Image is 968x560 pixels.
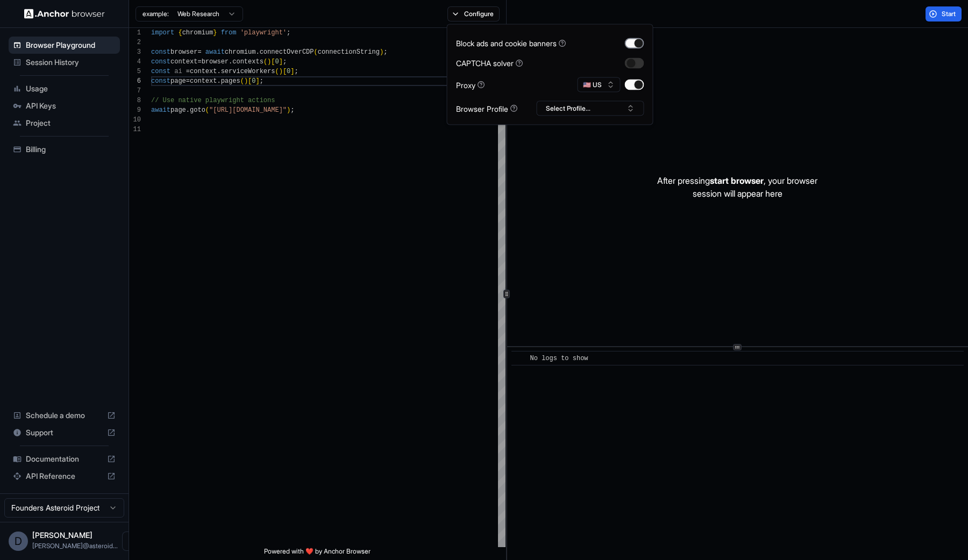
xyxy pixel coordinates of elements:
span: Documentation [26,454,103,464]
span: start browser [710,175,764,186]
span: 0 [275,58,279,66]
span: page [170,77,186,85]
div: D [9,532,28,551]
span: Schedule a demo [26,410,103,421]
span: context [170,58,197,66]
span: Support [26,427,103,438]
span: ] [279,58,283,66]
div: Support [9,424,120,441]
div: 5 [129,67,141,76]
span: = [197,58,201,66]
div: 8 [129,96,141,105]
span: ) [267,58,271,66]
span: Usage [26,83,116,94]
span: const [151,58,170,66]
span: chromium [225,48,256,56]
div: Browser Profile [456,103,518,114]
div: Browser Playground [9,37,120,54]
span: browser [170,48,197,56]
div: 11 [129,125,141,134]
span: chromium [182,29,213,37]
span: . [217,68,220,75]
img: Anchor Logo [24,9,105,19]
span: import [151,29,174,37]
div: 10 [129,115,141,125]
button: Start [926,6,962,21]
span: ( [275,68,279,75]
span: ( [264,58,267,66]
span: ( [205,106,209,114]
span: = [186,77,190,85]
span: context [190,68,217,75]
div: Schedule a demo [9,407,120,424]
span: [ [248,77,252,85]
span: David Mlcoch [32,530,92,540]
div: 2 [129,38,141,47]
div: 1 [129,28,141,38]
span: ) [279,68,283,75]
div: Documentation [9,450,120,468]
span: 0 [287,68,290,75]
p: After pressing , your browser session will appear here [657,174,817,200]
span: contexts [232,58,264,66]
span: API Keys [26,100,116,111]
span: await [205,48,225,56]
span: No logs to show [530,355,588,362]
div: 6 [129,76,141,86]
span: Powered with ❤️ by Anchor Browser [264,547,371,560]
span: const [151,48,170,56]
span: ; [295,68,298,75]
span: [ [283,68,287,75]
span: [ [271,58,275,66]
span: ; [287,29,290,37]
span: context [190,77,217,85]
span: 0 [252,77,255,85]
span: example: [143,10,169,18]
span: ) [244,77,248,85]
span: pages [221,77,240,85]
span: { [178,29,182,37]
div: CAPTCHA solver [456,58,523,69]
span: ; [383,48,387,56]
span: . [255,48,259,56]
span: ; [260,77,264,85]
div: Billing [9,141,120,158]
span: ( [240,77,244,85]
span: await [151,106,170,114]
span: ( [314,48,318,56]
span: // Use native playwright actions [151,97,275,104]
span: ​ [517,353,522,364]
div: 7 [129,86,141,96]
span: API Reference [26,471,103,482]
span: from [221,29,237,37]
span: Session History [26,57,116,68]
div: API Reference [9,468,120,485]
span: . [186,106,190,114]
div: Session History [9,54,120,71]
div: Block ads and cookie banners [456,38,566,49]
span: ) [380,48,383,56]
span: . [229,58,232,66]
div: 3 [129,47,141,57]
span: browser [202,58,229,66]
span: Browser Playground [26,40,116,51]
button: Open menu [122,532,141,551]
span: ] [255,77,259,85]
span: 'playwright' [240,29,287,37]
div: Usage [9,80,120,97]
span: ) [287,106,290,114]
button: 🇺🇸 US [578,77,621,92]
div: API Keys [9,97,120,114]
span: serviceWorkers [221,68,275,75]
span: = [186,68,190,75]
span: goto [190,106,205,114]
span: page [170,106,186,114]
span: } [213,29,217,37]
span: . [217,77,220,85]
div: Proxy [456,79,485,90]
span: connectionString [318,48,380,56]
span: const [151,77,170,85]
span: Billing [26,144,116,155]
span: david@asteroid.ai [32,542,118,550]
span: connectOverCDP [260,48,314,56]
